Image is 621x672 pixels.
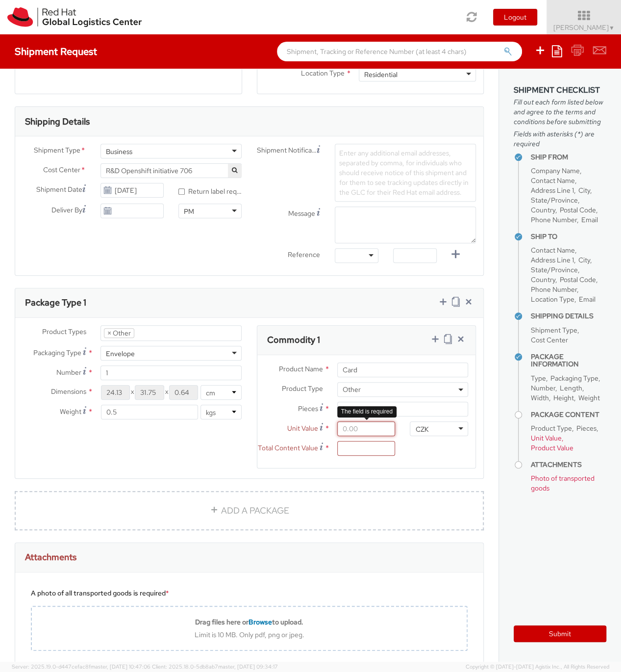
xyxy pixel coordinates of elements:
[15,491,484,530] a: ADD A PACKAGE
[288,250,320,259] span: Reference
[531,206,555,214] span: Country
[553,23,615,32] span: [PERSON_NAME]
[15,46,97,57] h4: Shipment Request
[553,393,574,402] span: Height
[560,206,596,214] span: Postal Code
[531,295,574,304] span: Location Type
[343,385,463,394] span: Other
[51,387,86,396] span: Dimensions
[248,618,272,626] span: Browse
[60,407,81,416] span: Weight
[531,186,574,195] span: Address Line 1
[531,374,546,383] span: Type
[25,298,86,308] h3: Package Type 1
[514,86,606,95] h3: Shipment Checklist
[531,336,568,344] span: Cost Center
[581,215,598,224] span: Email
[257,145,317,155] span: Shipment Notification
[531,233,606,240] h4: Ship To
[42,327,86,336] span: Product Types
[560,384,582,392] span: Length
[578,186,590,195] span: City
[337,382,468,397] span: Other
[415,424,428,434] div: CZK
[531,411,606,418] h4: Package Content
[339,149,469,197] span: Enter any additional email addresses, separated by comma, for individuals who should receive noti...
[337,421,395,436] input: 0.00
[32,630,467,639] div: Limit is 10 MB. Only pdf, png or jpeg.
[514,129,606,149] span: Fields with asterisks (*) are required
[298,404,318,413] span: Pieces
[164,385,169,400] span: X
[51,205,82,215] span: Deliver By
[531,326,577,335] span: Shipment Type
[135,385,164,400] input: Width
[531,393,549,402] span: Width
[287,424,318,433] span: Unit Value
[258,443,318,452] span: Total Content Value
[531,424,572,433] span: Product Type
[364,70,397,79] div: Residential
[531,353,606,368] h4: Package Information
[169,385,198,400] input: Height
[195,618,303,626] b: Drag files here or to upload.
[152,663,278,670] span: Client: 2025.18.0-5db8ab7
[531,275,555,284] span: Country
[550,374,598,383] span: Packaging Type
[36,184,82,195] span: Shipment Date
[106,147,132,156] div: Business
[531,265,578,274] span: State/Province
[560,275,596,284] span: Postal Code
[107,329,111,337] span: ×
[130,385,135,400] span: X
[576,424,596,433] span: Pieces
[7,7,142,27] img: rh-logistics-00dfa346123c4ec078e1.svg
[531,215,577,224] span: Phone Number
[277,42,522,61] input: Shipment, Tracking or Reference Number (at least 4 chars)
[106,166,236,175] span: R&D Openshift initiative 706
[184,207,194,216] div: PM
[531,474,595,492] span: Photo of transported goods
[514,97,606,127] span: Fill out each form listed below and agree to the terms and conditions before submitting
[531,384,555,392] span: Number
[531,434,562,442] span: Unit Value
[531,196,578,205] span: State/Province
[288,209,315,218] span: Message
[34,145,80,156] span: Shipment Type
[267,335,320,345] h3: Commodity 1
[531,312,606,320] h4: Shipping Details
[104,328,134,338] li: Other
[531,285,577,294] span: Phone Number
[218,663,278,670] span: master, [DATE] 09:34:17
[466,663,609,671] span: Copyright © [DATE]-[DATE] Agistix Inc., All Rights Reserved
[178,188,185,195] input: Return label required
[33,348,81,357] span: Packaging Type
[514,625,606,642] button: Submit
[31,588,468,598] div: A photo of all transported goods is required
[301,69,345,78] span: Location Type
[43,165,80,176] span: Cost Center
[578,393,600,402] span: Weight
[178,185,242,196] label: Return label required
[531,246,575,255] span: Contact Name
[337,406,397,417] div: The field is required
[91,663,150,670] span: master, [DATE] 10:47:06
[531,176,575,185] span: Contact Name
[579,295,596,304] span: Email
[609,24,615,32] span: ▼
[531,461,606,468] h4: Attachments
[25,117,90,127] h3: Shipping Details
[282,384,323,393] span: Product Type
[56,368,81,377] span: Number
[106,349,135,359] div: Envelope
[531,166,580,175] span: Company Name
[100,163,242,178] span: R&D Openshift initiative 706
[25,552,76,562] h3: Attachments
[531,154,606,161] h4: Ship From
[531,443,573,452] span: Product Value
[531,256,574,264] span: Address Line 1
[12,663,150,670] span: Server: 2025.19.0-d447cefac8f
[493,9,537,26] button: Logout
[101,385,130,400] input: Length
[578,256,590,264] span: City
